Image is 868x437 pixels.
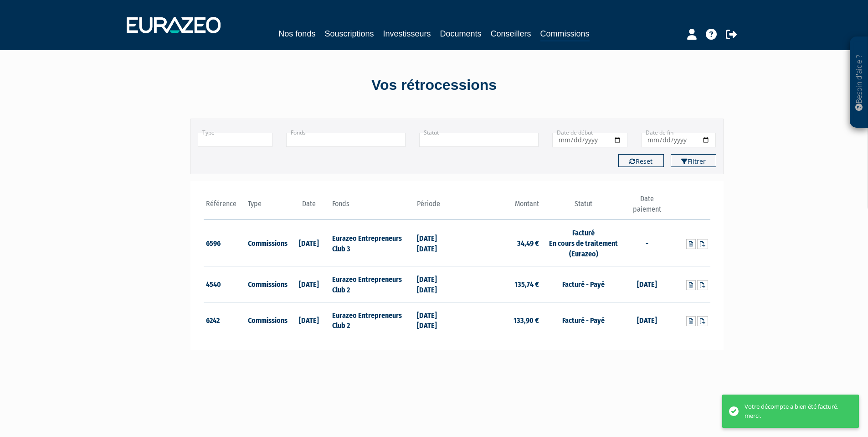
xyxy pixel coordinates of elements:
td: [DATE] [626,266,668,302]
a: Souscriptions [324,27,374,40]
td: 135,74 € [457,266,541,302]
a: Nos fonds [278,27,315,40]
th: Fonds [330,194,414,220]
td: [DATE] [288,266,330,302]
a: Documents [440,27,482,40]
button: Filtrer [671,154,716,167]
th: Date [288,194,330,220]
td: Eurazeo Entrepreneurs Club 2 [330,266,414,302]
td: [DATE] [288,302,330,338]
a: Conseillers [491,27,531,40]
td: Eurazeo Entrepreneurs Club 3 [330,220,414,266]
td: Eurazeo Entrepreneurs Club 2 [330,302,414,338]
img: 1732889491-logotype_eurazeo_blanc_rvb.png [127,17,221,33]
td: [DATE] [DATE] [415,302,457,338]
th: Montant [457,194,541,220]
td: - [626,220,668,266]
td: 4540 [204,266,246,302]
td: Commissions [246,302,288,338]
td: 6596 [204,220,246,266]
p: Besoin d'aide ? [854,42,864,124]
div: Vos rétrocessions [175,75,694,96]
td: Commissions [246,266,288,302]
td: [DATE] [626,302,668,338]
td: Facturé - Payé [541,302,626,338]
td: 34,49 € [457,220,541,266]
td: [DATE] [DATE] [415,220,457,266]
td: 6242 [204,302,246,338]
td: Commissions [246,220,288,266]
th: Période [415,194,457,220]
td: 133,90 € [457,302,541,338]
th: Date paiement [626,194,668,220]
th: Type [246,194,288,220]
a: Commissions [540,27,590,42]
div: Votre décompte a bien été facturé, merci. [745,402,845,420]
td: Facturé - Payé [541,266,626,302]
button: Reset [618,154,664,167]
td: Facturé En cours de traitement (Eurazeo) [541,220,626,266]
td: [DATE] [DATE] [415,266,457,302]
a: Investisseurs [383,27,431,40]
th: Référence [204,194,246,220]
th: Statut [541,194,626,220]
td: [DATE] [288,220,330,266]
